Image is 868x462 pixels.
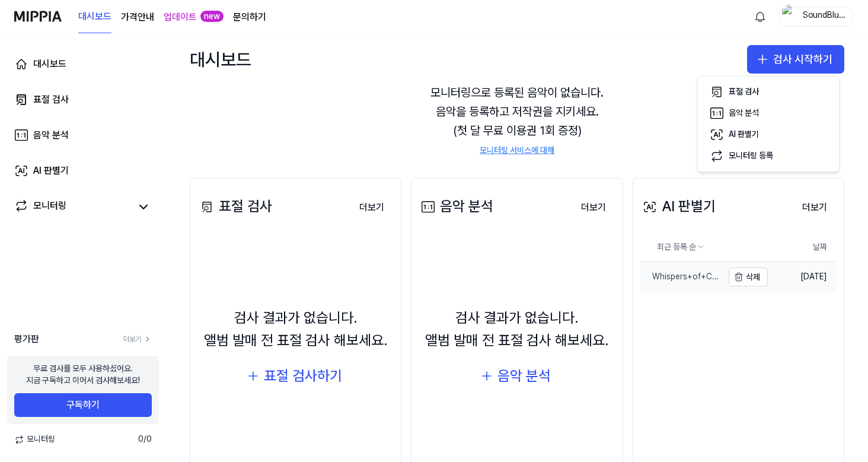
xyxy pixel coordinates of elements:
[190,45,251,74] div: 대시보드
[14,332,39,346] span: 평가판
[78,1,111,33] a: 대시보드
[640,262,723,292] a: Whispers+of+Code
[138,434,152,445] span: 0 / 0
[419,195,493,218] div: 음악 분석
[233,10,266,24] a: 문의하기
[747,45,844,74] button: 검사 시작하기
[123,334,152,345] a: 더보기
[793,196,837,219] button: 더보기
[14,199,130,215] a: 모니터링
[264,365,342,387] div: 표절 검사하기
[14,393,152,417] button: 구독하기
[350,195,394,219] a: 더보기
[572,195,615,219] a: 더보기
[572,196,615,219] button: 더보기
[729,107,759,119] div: 음악 분석
[238,362,354,390] button: 표절 검사하기
[7,157,159,185] a: AI 판별기
[778,7,854,27] button: profileSoundBlueMusic
[14,434,55,445] span: 모니터링
[729,129,759,141] div: AI 판별기
[190,69,844,171] div: 모니터링으로 등록된 음악이 없습니다. 음악을 등록하고 저작권을 지키세요. (첫 달 무료 이용권 1회 증정)
[800,9,846,23] div: SoundBlueMusic
[7,50,159,78] a: 대시보드
[703,124,834,145] button: AI 판별기
[26,363,140,386] div: 무료 검사를 모두 사용하셨어요. 지금 구독하고 이어서 검사해보세요!
[164,10,197,24] a: 업데이트
[768,262,837,292] td: [DATE]
[7,121,159,149] a: 음악 분석
[480,145,554,157] a: 모니터링 서비스에 대해
[729,267,768,286] button: 삭제
[497,365,551,387] div: 음악 분석
[33,128,69,142] div: 음악 분석
[200,11,224,23] div: new
[425,307,609,352] div: 검사 결과가 없습니다. 앨범 발매 전 표절 검사 해보세요.
[729,150,773,162] div: 모니터링 등록
[197,195,272,218] div: 표절 검사
[703,81,834,103] button: 표절 검사
[33,164,69,178] div: AI 판별기
[33,199,66,215] div: 모니터링
[768,233,837,262] th: 날짜
[703,145,834,167] button: 모니터링 등록
[703,103,834,124] button: 음악 분석
[782,5,796,28] img: profile
[793,195,837,219] a: 더보기
[350,196,394,219] button: 더보기
[640,195,716,218] div: AI 판별기
[33,57,66,71] div: 대시보드
[33,93,69,107] div: 표절 검사
[471,362,563,390] button: 음악 분석
[640,271,723,283] div: Whispers+of+Code
[753,9,767,24] img: 알림
[729,86,759,98] div: 표절 검사
[204,307,388,352] div: 검사 결과가 없습니다. 앨범 발매 전 표절 검사 해보세요.
[121,10,154,24] a: 가격안내
[7,85,159,114] a: 표절 검사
